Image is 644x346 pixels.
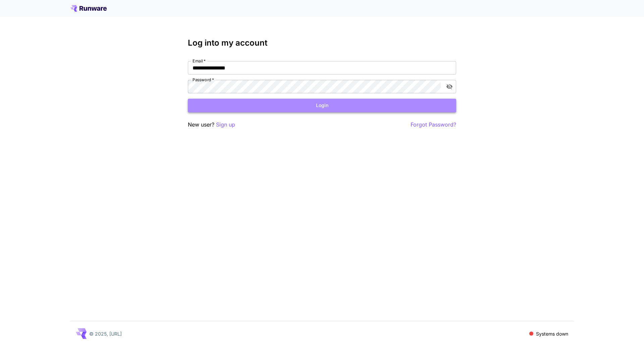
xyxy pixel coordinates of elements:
button: toggle password visibility [443,81,455,93]
p: Systems down [536,330,568,337]
label: Password [193,77,214,83]
button: Sign up [216,120,235,129]
label: Email [193,58,206,64]
button: Forgot Password? [411,120,456,129]
p: © 2025, [URL] [89,330,122,337]
button: Login [188,99,456,112]
p: New user? [188,120,235,129]
h3: Log into my account [188,38,456,48]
